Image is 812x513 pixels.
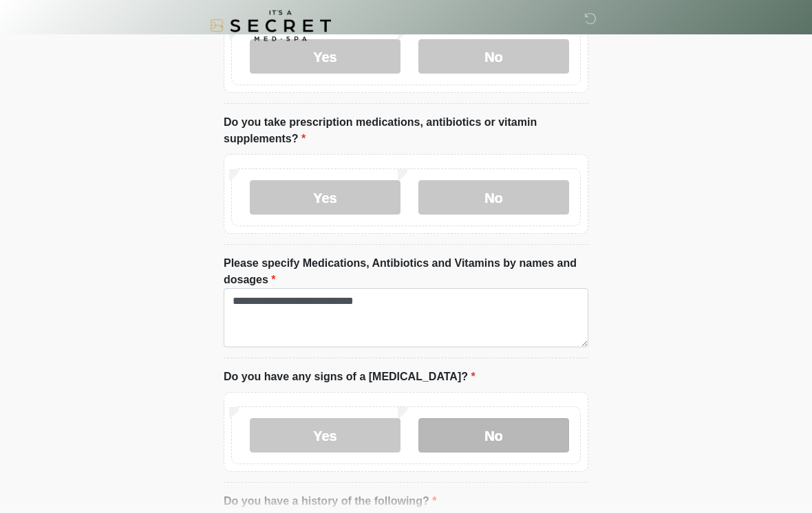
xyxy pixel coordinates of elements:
label: No [418,419,569,453]
img: It's A Secret Med Spa Logo [210,10,331,41]
label: Please specify Medications, Antibiotics and Vitamins by names and dosages [224,256,588,289]
label: Do you take prescription medications, antibiotics or vitamin supplements? [224,115,588,148]
label: Do you have a history of the following? [224,494,436,510]
label: Do you have any signs of a [MEDICAL_DATA]? [224,369,476,386]
label: No [418,40,569,74]
label: Yes [250,181,400,215]
label: No [418,181,569,215]
label: Yes [250,40,400,74]
label: Yes [250,419,400,453]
